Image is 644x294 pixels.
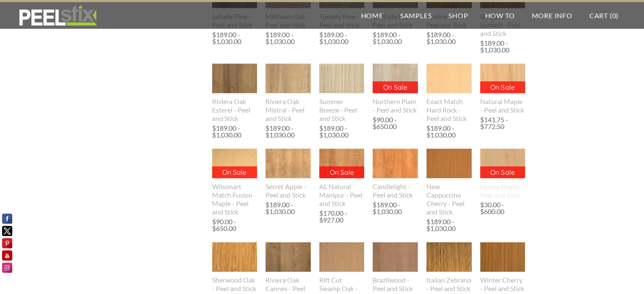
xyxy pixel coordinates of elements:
[265,63,311,123] a: Riviera Oak Mistral - Peel and Stick
[480,182,525,199] div: Honey Maple - Peel and Stick
[426,63,472,123] a: Exact Match Hard Rock - Peel and Stick
[480,148,525,179] img: s832171791223022656_p649_i2_w432.jpeg
[265,31,309,45] div: $189.00 - $1,030.00
[373,81,418,93] p: On Sale
[426,218,470,232] div: $189.00 - $1,030.00
[480,201,525,215] div: $30.00 - $600.00
[373,148,418,199] a: Candlelight - Peel and Stick
[373,31,416,45] div: $189.00 - $1,030.00
[373,148,418,179] img: s832171791223022656_p468_i1_w400.jpeg
[392,2,440,29] a: Samples
[265,97,311,123] div: Riviera Oak Mistral - Peel and Stick
[426,276,472,293] div: Italian Zebrano - Peel and Stick
[480,97,525,114] div: Natural Maple - Peel and Stick
[480,166,525,178] p: On Sale
[373,182,418,199] div: Candlelight - Peel and Stick
[523,2,580,29] a: More Info
[426,148,472,216] a: New Cappuccino Cherry - Peel and Stick
[319,148,365,208] a: On Sale AL Natural Manipur - Peel and Stick
[265,148,311,179] img: s832171791223022656_p547_i1_w400.jpeg
[212,182,257,216] div: Wilsonart Match Fusion Maple - Peel and Stick
[319,166,365,178] p: On Sale
[480,148,525,199] a: On Sale Honey Maple - Peel and Stick
[265,148,311,199] a: Secret Apple - Peel and Stick
[480,242,525,272] img: s832171791223022656_p589_i1_w400.jpeg
[480,63,525,93] img: s832171791223022656_p987_i2_w432.jpeg
[426,242,472,272] img: s832171791223022656_p508_i1_w400.jpeg
[373,242,418,293] a: Brazilwood - Peel and Stick
[212,166,257,178] p: On Sale
[373,97,418,114] div: Northern Plain - Peel and Stick
[426,125,470,138] div: $189.00 - $1,030.00
[212,218,257,232] div: $90.00 - $650.00
[480,63,525,114] a: On Sale Natural Maple - Peel and Stick
[319,242,365,272] img: s832171791223022656_p542_i1_w400.jpeg
[265,242,311,272] img: s832171791223022656_p693_i4_w640.jpeg
[319,63,365,93] img: s832171791223022656_p587_i1_w400.jpeg
[373,63,418,93] img: s832171791223022656_p857_i1_w2048.jpeg
[212,242,257,293] a: Sherwood Oak - Peel and Stick
[373,242,418,272] img: s832171791223022656_p759_i3_w640.jpeg
[319,125,362,138] div: $189.00 - $1,030.00
[265,63,311,93] img: s832171791223022656_p692_i3_w640.jpeg
[426,182,472,216] div: New Cappuccino Cherry - Peel and Stick
[319,210,365,223] div: $170.00 - $927.00
[480,276,525,293] div: Winter Cherry - Peel and Stick
[212,63,257,93] img: s832171791223022656_p694_i6_w640.jpeg
[480,116,525,130] div: $141.75 - $772.50
[426,31,470,45] div: $189.00 - $1,030.00
[265,125,309,138] div: $189.00 - $1,030.00
[477,2,523,29] a: How To
[212,148,257,216] a: On Sale Wilsonart Match Fusion Maple - Peel and Stick
[480,81,525,93] p: On Sale
[319,63,365,123] a: Summer Breeze - Peel and Stick
[265,201,309,215] div: $189.00 - $1,030.00
[212,276,257,293] div: Sherwood Oak - Peel and Stick
[212,125,255,138] div: $189.00 - $1,030.00
[353,2,392,29] a: Home
[319,182,365,208] div: AL Natural Manipur - Peel and Stick
[373,201,416,215] div: $189.00 - $1,030.00
[17,5,99,26] img: REFACE SUPPLIES
[319,31,362,45] div: $189.00 - $1,030.00
[212,148,257,179] img: s832171791223022656_p599_i1_w400.jpeg
[373,116,418,130] div: $90.00 - $650.00
[480,40,523,53] div: $189.00 - $1,030.00
[319,97,365,123] div: Summer Breeze - Peel and Stick
[426,63,472,93] img: s832171791223022656_p748_i2_w640.jpeg
[373,63,418,114] a: On Sale Northern Plain - Peel and Stick
[426,148,472,179] img: s832171791223022656_p534_i1_w400.jpeg
[426,97,472,123] div: Exact Match Hard Rock - Peel and Stick
[212,242,257,272] img: s832171791223022656_p552_i1_w400.jpeg
[480,242,525,293] a: Winter Cherry - Peel and Stick
[581,2,627,29] a: Cart (0)
[373,276,418,293] div: Brazilwood - Peel and Stick
[612,11,616,19] span: 0
[265,182,311,199] div: Secret Apple - Peel and Stick
[426,242,472,293] a: Italian Zebrano - Peel and Stick
[212,63,257,123] a: Riviera Oak Esterel - Peel and Stick
[440,2,476,29] a: Shop
[319,148,365,179] img: s832171791223022656_p461_i1_w400.jpeg
[212,97,257,123] div: Riviera Oak Esterel - Peel and Stick
[212,31,255,45] div: $189.00 - $1,030.00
